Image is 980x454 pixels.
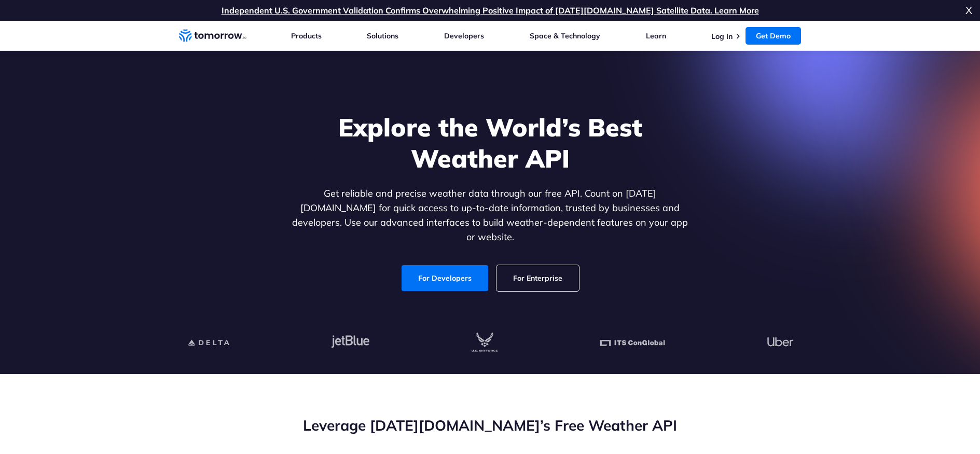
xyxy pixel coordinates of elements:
a: Home link [179,28,246,44]
h2: Leverage [DATE][DOMAIN_NAME]’s Free Weather API [179,416,802,435]
a: For Developers [402,265,488,291]
a: Get Demo [746,27,801,45]
a: Space & Technology [530,31,600,40]
a: For Enterprise [496,265,579,291]
h1: Explore the World’s Best Weather API [290,112,691,174]
a: Independent U.S. Government Validation Confirms Overwhelming Positive Impact of [DATE][DOMAIN_NAM... [222,5,759,16]
a: Products [291,31,322,40]
a: Learn [646,31,666,40]
a: Developers [444,31,484,40]
a: Solutions [367,31,398,40]
a: Log In [711,32,733,41]
p: Get reliable and precise weather data through our free API. Count on [DATE][DOMAIN_NAME] for quic... [290,186,691,244]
